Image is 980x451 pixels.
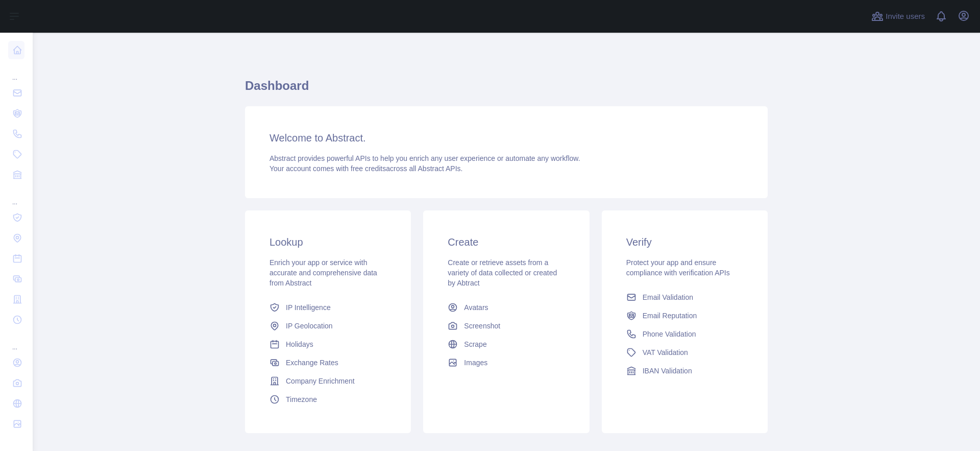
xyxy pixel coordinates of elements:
[444,298,569,317] a: Avatars
[643,311,697,321] span: Email Reputation
[269,154,580,162] span: Abstract provides powerful APIs to help you enrich any user experience or automate any workflow.
[626,235,743,249] h3: Verify
[351,164,386,173] span: free credits
[269,235,386,249] h3: Lookup
[286,302,331,313] span: IP Intelligence
[622,325,747,343] a: Phone Validation
[886,11,925,22] span: Invite users
[643,292,693,302] span: Email Validation
[622,306,747,325] a: Email Reputation
[269,258,377,287] span: Enrich your app or service with accurate and comprehensive data from Abstract
[265,335,390,353] a: Holidays
[265,317,390,335] a: IP Geolocation
[448,235,565,249] h3: Create
[8,61,24,82] div: ...
[286,358,338,368] span: Exchange Rates
[265,298,390,317] a: IP Intelligence
[269,164,462,173] span: Your account comes with across all Abstract APIs.
[265,353,390,372] a: Exchange Rates
[444,317,569,335] a: Screenshot
[286,339,313,349] span: Holidays
[444,353,569,372] a: Images
[245,78,768,102] h1: Dashboard
[643,366,692,376] span: IBAN Validation
[622,362,747,380] a: IBAN Validation
[643,347,688,358] span: VAT Validation
[8,331,24,351] div: ...
[265,390,390,409] a: Timezone
[643,329,696,339] span: Phone Validation
[265,372,390,390] a: Company Enrichment
[448,258,557,287] span: Create or retrieve assets from a variety of data collected or created by Abtract
[869,8,927,25] button: Invite users
[464,302,488,313] span: Avatars
[286,394,317,405] span: Timezone
[622,343,747,362] a: VAT Validation
[286,376,355,386] span: Company Enrichment
[464,321,500,331] span: Screenshot
[286,321,333,331] span: IP Geolocation
[622,288,747,306] a: Email Validation
[464,339,486,349] span: Scrape
[444,335,569,353] a: Scrape
[626,258,730,277] span: Protect your app and ensure compliance with verification APIs
[464,358,487,368] span: Images
[269,131,743,145] h3: Welcome to Abstract.
[8,186,24,206] div: ...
